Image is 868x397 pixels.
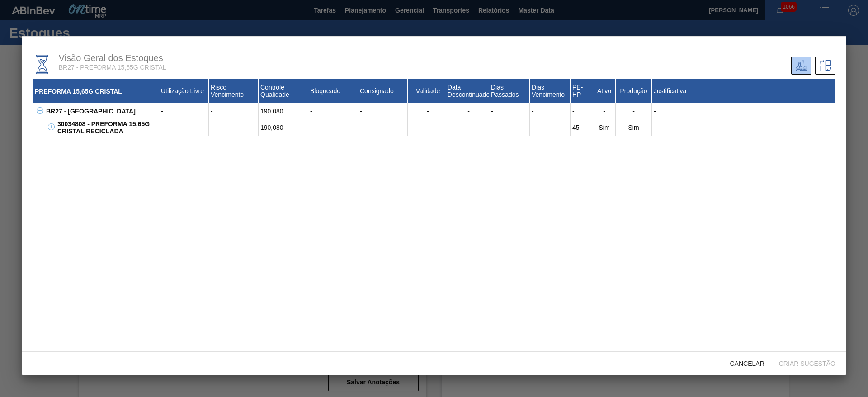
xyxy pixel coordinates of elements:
[259,119,308,136] div: 190,080
[616,79,652,103] div: Produção
[652,103,835,119] div: -
[55,119,159,136] div: 30034808 - PREFORMA 15,65G CRISTAL RECICLADA
[571,79,593,103] div: PE-HP
[448,79,489,103] div: Data Descontinuado
[358,79,408,103] div: Consignado
[772,355,843,371] button: Criar sugestão
[489,103,530,119] div: -
[652,79,835,103] div: Justificativa
[616,119,652,136] div: Sim
[259,79,308,103] div: Controle Qualidade
[815,57,835,75] div: Sugestões de Trasferência
[571,103,593,119] div: -
[489,119,530,136] div: -
[209,119,259,136] div: -
[59,64,166,71] span: BR27 - PREFORMA 15,65G CRISTAL
[616,103,652,119] div: -
[308,119,358,136] div: -
[489,79,530,103] div: Dias Passados
[723,360,772,367] span: Cancelar
[33,79,159,103] div: PREFORMA 15,65G CRISTAL
[723,355,772,371] button: Cancelar
[209,79,259,103] div: Risco Vencimento
[408,119,448,136] div: -
[652,119,835,136] div: -
[209,103,259,119] div: -
[259,103,308,119] div: 190,080
[358,103,408,119] div: -
[159,103,209,119] div: -
[159,79,209,103] div: Utilização Livre
[448,119,489,136] div: -
[408,79,448,103] div: Validade
[530,119,571,136] div: -
[791,57,811,75] div: Unidade Atual/ Unidades
[571,119,593,136] div: 45
[772,360,843,367] span: Criar sugestão
[593,119,616,136] div: Sim
[59,53,163,63] span: Visão Geral dos Estoques
[593,103,616,119] div: -
[448,103,489,119] div: -
[530,79,571,103] div: Dias Vencimento
[44,103,159,119] div: BR27 - [GEOGRAPHIC_DATA]
[358,119,408,136] div: -
[308,103,358,119] div: -
[159,119,209,136] div: -
[530,103,571,119] div: -
[408,103,448,119] div: -
[593,79,616,103] div: Ativo
[308,79,358,103] div: Bloqueado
